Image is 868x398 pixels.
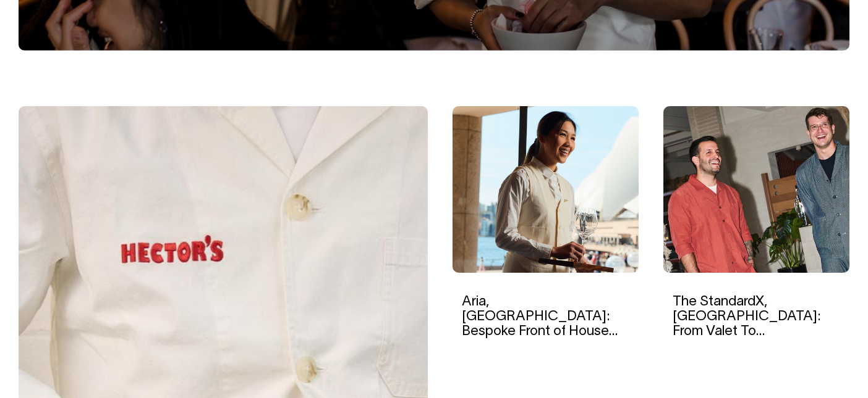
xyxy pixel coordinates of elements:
a: Aria, [GEOGRAPHIC_DATA]: Bespoke Front of House Uniforms For The Iconic Destination [462,296,618,368]
img: Aria, Sydney: Bespoke Front of House Uniforms For The Iconic Destination [453,106,639,273]
a: The StandardX, [GEOGRAPHIC_DATA]: From Valet To Housekeeping, These Custom Hotel Uniforms Are Par... [673,296,839,383]
img: The StandardX, Melbourne: From Valet To Housekeeping, These Custom Hotel Uniforms Are Part of The... [663,106,849,273]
